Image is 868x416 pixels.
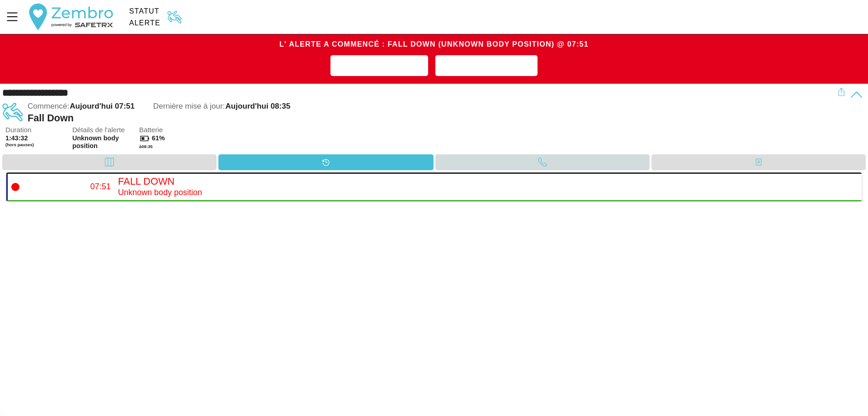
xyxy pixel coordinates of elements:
[139,144,153,149] span: à 08:35
[139,126,197,134] span: Batterie
[218,154,433,170] div: Calendrier
[443,59,531,73] span: Résoudre l'alerte
[330,55,428,76] button: Ajouter une note
[5,134,28,142] span: 1:43:32
[72,126,130,134] span: Détails de l'alerte
[70,102,135,110] span: Aujourd'hui 07:51
[118,187,854,198] div: Unknown body position
[2,102,23,123] img: FALL.svg
[153,102,225,110] span: Dernière mise à jour:
[129,19,160,27] div: Alerte
[279,40,589,48] span: L' alerte a commencé : Fall Down (Unknown body position) @ 07:51
[152,134,165,142] span: 61%
[5,142,63,148] span: (hors pauses)
[28,102,69,110] span: Commencé:
[129,7,160,15] div: Statut
[118,176,854,187] h4: Fall Down
[72,134,130,150] span: Unknown body position
[338,59,421,73] span: Ajouter une note
[164,10,185,24] img: FALL.svg
[2,154,217,170] div: Carte
[28,112,837,124] div: Fall Down
[435,55,538,76] button: Résoudre l'alerte
[5,126,63,134] span: Duration
[435,154,650,170] div: Appel
[226,102,291,110] span: Aujourd'hui 08:35
[651,154,866,170] div: Contacts
[90,182,111,191] span: 07:51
